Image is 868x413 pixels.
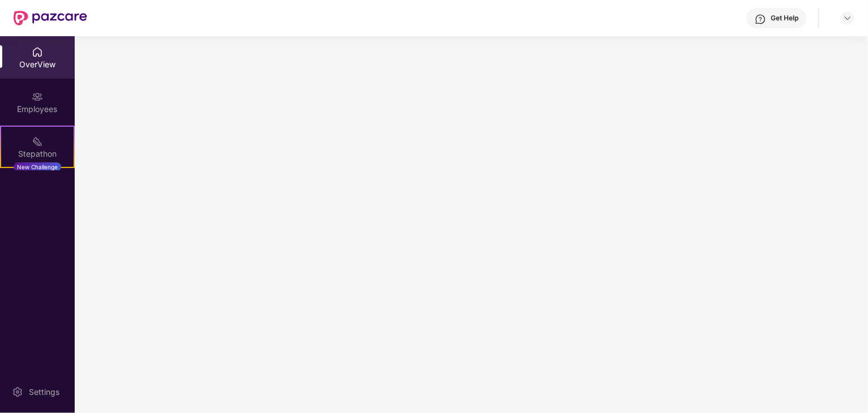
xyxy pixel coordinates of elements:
img: svg+xml;base64,PHN2ZyBpZD0iSG9tZSIgeG1sbnM9Imh0dHA6Ly93d3cudzMub3JnLzIwMDAvc3ZnIiB3aWR0aD0iMjAiIG... [32,46,43,58]
img: New Pazcare Logo [14,11,87,25]
div: Settings [25,386,63,398]
img: svg+xml;base64,PHN2ZyB4bWxucz0iaHR0cDovL3d3dy53My5vcmcvMjAwMC9zdmciIHdpZHRoPSIyMSIgaGVpZ2h0PSIyMC... [32,136,43,147]
img: svg+xml;base64,PHN2ZyBpZD0iU2V0dGluZy0yMHgyMCIgeG1sbnM9Imh0dHA6Ly93d3cudzMub3JnLzIwMDAvc3ZnIiB3aW... [12,386,23,398]
div: New Challenge [14,162,61,171]
img: svg+xml;base64,PHN2ZyBpZD0iRHJvcGRvd24tMzJ4MzIiIHhtbG5zPSJodHRwOi8vd3d3LnczLm9yZy8yMDAwL3N2ZyIgd2... [843,14,852,23]
div: Stepathon [1,148,74,160]
div: Get Help [771,14,798,23]
img: svg+xml;base64,PHN2ZyBpZD0iRW1wbG95ZWVzIiB4bWxucz0iaHR0cDovL3d3dy53My5vcmcvMjAwMC9zdmciIHdpZHRoPS... [32,91,43,102]
img: svg+xml;base64,PHN2ZyBpZD0iSGVscC0zMngzMiIgeG1sbnM9Imh0dHA6Ly93d3cudzMub3JnLzIwMDAvc3ZnIiB3aWR0aD... [755,14,766,25]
